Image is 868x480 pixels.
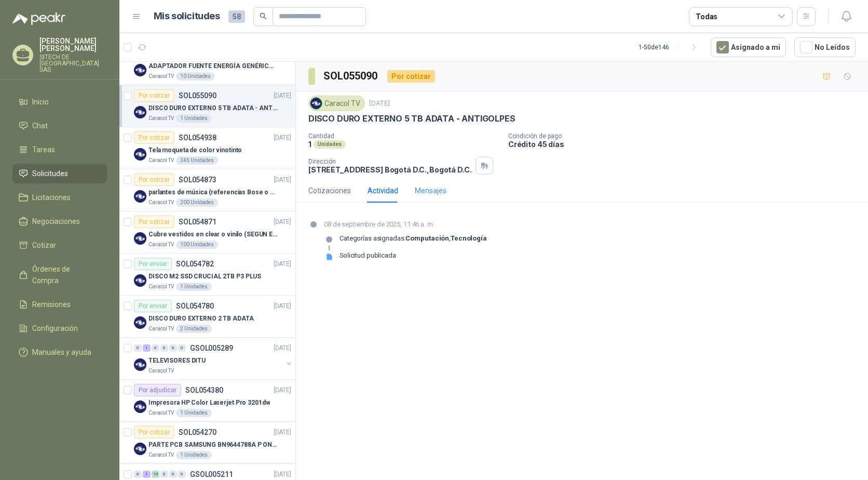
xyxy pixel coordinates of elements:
a: Por cotizarSOL054938[DATE] Company LogoTela moqueta de color vinotintoCaracol TV245 Unidades [119,127,295,169]
div: Por enviar [134,258,172,270]
div: Por cotizar [134,131,174,144]
p: SOL054782 [176,260,214,268]
span: Manuales y ayuda [32,346,91,358]
img: Company Logo [134,64,146,76]
p: SOL055090 [179,92,216,99]
span: search [260,12,267,20]
p: 1 [308,140,311,149]
p: SOL054938 [179,134,216,141]
p: ADAPTADOR FUENTE ENERGÍA GENÉRICO 24V 1A [148,61,278,71]
div: 0 [178,344,186,352]
div: Por enviar [134,300,172,312]
a: Por enviarSOL054782[DATE] Company LogoDISCO M2 SSD CRUCIAL 2TB P3 PLUSCaracol TV1 Unidades [119,254,295,296]
p: Caracol TV [148,283,174,291]
p: [DATE] [274,343,291,353]
span: Configuración [32,323,78,334]
p: [STREET_ADDRESS] Bogotá D.C. , Bogotá D.C. [308,165,471,174]
div: 0 [134,344,142,352]
a: Chat [12,116,107,136]
p: Tela moqueta de color vinotinto [148,145,242,155]
strong: Tecnología [451,234,487,242]
a: Por cotizarSOL054871[DATE] Company LogoCubre vestidos en clear o vinilo (SEGUN ESPECIFICACIONES D... [119,211,295,254]
div: 0 [160,344,168,352]
a: Por enviarSOL054780[DATE] Company LogoDISCO DURO EXTERNO 2 TB ADATACaracol TV2 Unidades [119,296,295,338]
span: Licitaciones [32,192,71,203]
div: Solicitud publicada [340,251,396,260]
strong: Computación [405,234,449,242]
a: Licitaciones [12,188,107,207]
div: 2 Unidades [176,325,212,333]
p: [DATE] [274,470,291,479]
p: Cantidad [308,132,500,140]
div: Por cotizar [387,70,435,83]
div: 1 Unidades [176,409,212,417]
p: Caracol TV [148,198,174,207]
div: 1 [143,344,151,352]
p: SITECH DE [GEOGRAPHIC_DATA] SAS [39,54,107,73]
span: Remisiones [32,299,71,310]
img: Company Logo [134,106,146,118]
div: Por cotizar [134,216,174,228]
button: Asignado a mi [711,37,786,57]
a: Negociaciones [12,211,107,231]
p: Caracol TV [148,241,174,249]
a: Por adjudicarSOL054380[DATE] Company LogoImpresora HP Color Laserjet Pro 3201dwCaracol TV1 Unidades [119,380,295,422]
p: Condición de pago [508,132,864,140]
p: Dirección [308,158,471,165]
div: 0 [134,471,142,478]
a: Cotizar [12,235,107,255]
div: 1 Unidades [176,451,212,459]
p: Caracol TV [148,325,174,333]
p: 08 de septiembre de 2025, 11:46 a. m. [324,219,487,230]
div: Caracol TV [308,96,365,111]
div: 10 Unidades [176,72,215,81]
p: [DATE] [274,217,291,227]
div: 0 [178,471,186,478]
p: SOL054380 [185,386,223,394]
a: Órdenes de Compra [12,259,107,290]
a: Por cotizarSOL054873[DATE] Company Logoparlantes de música (referencias Bose o Alexa) CON MARCACI... [119,169,295,211]
p: parlantes de música (referencias Bose o Alexa) CON MARCACION 1 LOGO (Mas datos en el adjunto) [148,188,278,197]
p: Caracol TV [148,451,174,459]
p: Cubre vestidos en clear o vinilo (SEGUN ESPECIFICACIONES DEL ADJUNTO) [148,230,278,239]
p: SOL054270 [179,429,216,436]
span: Órdenes de Compra [32,263,97,286]
div: 1 Unidades [176,114,212,123]
div: 100 Unidades [176,241,218,249]
img: Company Logo [134,316,146,329]
div: Cotizaciones [308,185,351,196]
div: 10 [152,471,159,478]
div: Por cotizar [134,426,174,438]
h1: Mis solicitudes [154,9,220,24]
p: [DATE] [274,175,291,185]
p: DISCO M2 SSD CRUCIAL 2TB P3 PLUS [148,272,261,282]
p: [PERSON_NAME] [PERSON_NAME] [39,37,107,52]
p: GSOL005289 [190,344,233,352]
span: Cotizar [32,239,56,251]
a: Por cotizarSOL054270[DATE] Company LogoPARTE PCB SAMSUNG BN9644788A P ONECONNECaracol TV1 Unidades [119,422,295,464]
img: Company Logo [134,232,146,245]
a: Solicitudes [12,164,107,183]
div: Mensajes [415,185,446,196]
img: Company Logo [134,148,146,161]
h3: SOL055090 [323,68,379,84]
div: 1 [143,471,151,478]
img: Company Logo [134,358,146,371]
span: Chat [32,120,48,131]
div: 245 Unidades [176,156,218,165]
p: [DATE] [274,259,291,269]
a: Por cotizarSOL055097[DATE] Company LogoADAPTADOR FUENTE ENERGÍA GENÉRICO 24V 1ACaracol TV10 Unidades [119,43,295,85]
p: DISCO DURO EXTERNO 2 TB ADATA [148,314,254,324]
div: 0 [169,471,177,478]
p: [DATE] [274,428,291,437]
button: No Leídos [794,37,856,57]
p: Categorías asignadas: , [340,234,487,243]
div: 200 Unidades [176,198,218,207]
p: [DATE] [369,99,390,109]
p: GSOL005211 [190,471,233,478]
p: DISCO DURO EXTERNO 5 TB ADATA - ANTIGOLPES [308,113,515,124]
p: Caracol TV [148,156,174,165]
p: [DATE] [274,385,291,395]
span: Inicio [32,96,49,108]
div: Unidades [314,140,346,149]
